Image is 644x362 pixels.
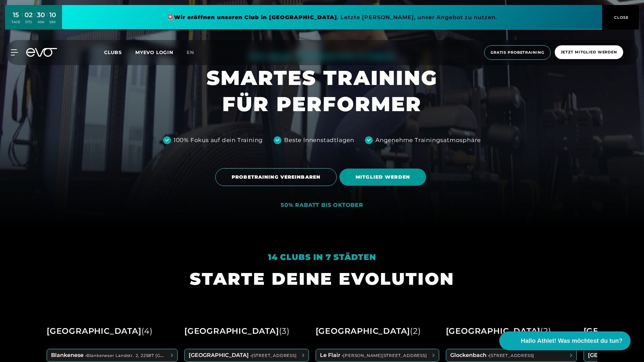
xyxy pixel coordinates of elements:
[561,49,617,55] span: Jetzt Mitglied werden
[37,10,45,20] div: 30
[22,11,23,29] div: :
[190,268,454,290] h1: STARTE DEINE EVOLUTION
[25,10,33,20] div: 02
[602,5,639,30] button: CLOSE
[553,45,625,60] a: Jetzt Mitglied werden
[11,10,20,20] div: 15
[174,136,263,145] div: 100% Fokus auf dein Training
[34,11,35,29] div: :
[446,323,551,339] div: [GEOGRAPHIC_DATA]
[410,326,421,336] span: ( 2 )
[47,323,153,339] div: [GEOGRAPHIC_DATA]
[268,252,376,262] em: 14 Clubs in 7 Städten
[482,45,553,60] a: Gratis Probetraining
[521,336,623,346] span: Hallo Athlet! Was möchtest du tun?
[339,164,429,191] a: MITGLIED WERDEN
[612,14,629,20] span: CLOSE
[184,323,290,339] div: [GEOGRAPHIC_DATA]
[232,174,320,181] span: PROBETRAINING VEREINBAREN
[49,20,56,25] div: SEK
[281,202,363,209] div: 50% RABATT BIS OKTOBER
[47,11,48,29] div: :
[215,163,339,191] a: PROBETRAINING VEREINBAREN
[206,65,438,117] h1: SMARTES TRAINING FÜR PERFORMER
[491,50,544,55] span: Gratis Probetraining
[316,323,421,339] div: [GEOGRAPHIC_DATA]
[49,10,56,20] div: 10
[499,331,631,350] button: Hallo Athlet! Was möchtest du tun?
[356,174,410,181] span: MITGLIED WERDEN
[284,136,354,145] div: Beste Innenstadtlagen
[104,49,122,55] span: Clubs
[135,49,173,55] a: MYEVO LOGIN
[187,49,202,56] a: en
[104,49,135,55] a: Clubs
[141,326,153,336] span: ( 4 )
[540,326,551,336] span: ( 2 )
[375,136,481,145] div: Angenehme Trainingsatmosphäre
[25,20,33,25] div: STD
[11,20,20,25] div: TAGE
[187,49,194,55] span: en
[279,326,290,336] span: ( 3 )
[37,20,45,25] div: MIN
